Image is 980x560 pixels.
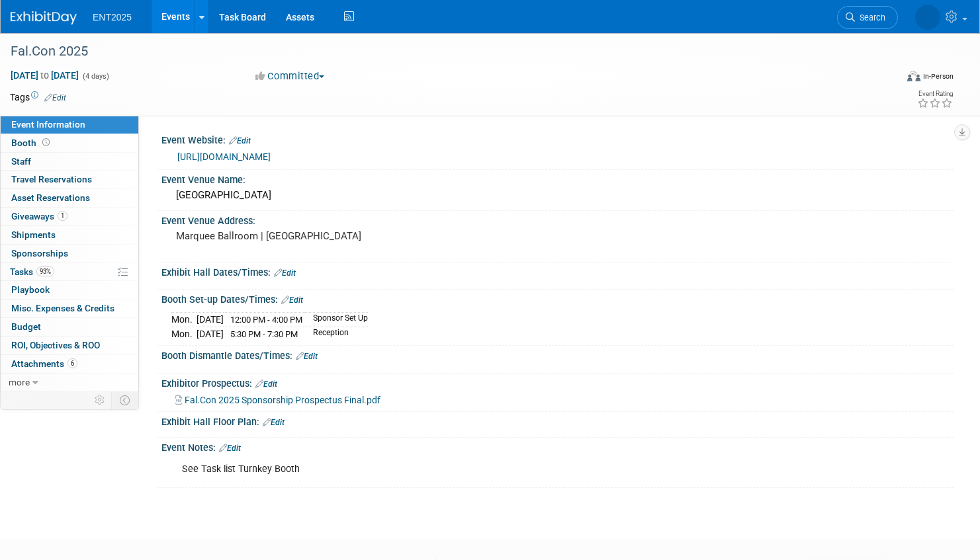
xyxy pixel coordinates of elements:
[185,395,380,405] span: Fal.Con 2025 Sponsorship Prospectus Final.pdf
[1,171,138,188] a: Travel Reservations
[112,391,139,409] td: Toggle Event Tabs
[9,377,30,387] span: more
[281,296,303,305] a: Edit
[171,185,944,206] div: [GEOGRAPHIC_DATA]
[40,138,52,147] span: Booth not reserved yet
[11,248,68,259] span: Sponsorships
[263,418,285,427] a: Edit
[1,226,138,244] a: Shipments
[1,153,138,171] a: Staff
[10,91,66,104] td: Tags
[11,192,90,203] span: Asset Reservations
[305,327,368,340] td: Reception
[274,268,296,278] a: Edit
[1,355,138,373] a: Attachments6
[229,136,251,145] a: Edit
[175,395,380,405] a: Fal.Con 2025 Sponsorship Prospectus Final.pdf
[1,281,138,299] a: Playbook
[11,303,114,313] span: Misc. Expenses & Credits
[305,312,368,327] td: Sponsor Set Up
[197,327,224,340] td: [DATE]
[230,315,302,325] span: 12:00 PM - 4:00 PM
[81,72,109,81] span: (4 days)
[171,312,197,327] td: Mon.
[36,266,54,276] span: 93%
[171,327,197,340] td: Mon.
[837,6,898,29] a: Search
[44,93,66,102] a: Edit
[161,346,954,363] div: Booth Dismantle Dates/Times:
[11,156,31,167] span: Staff
[38,70,51,81] span: to
[93,12,132,22] span: ENT2025
[67,358,77,368] span: 6
[11,284,50,295] span: Playbook
[10,266,54,277] span: Tasks
[1,134,138,152] a: Booth
[89,391,112,409] td: Personalize Event Tab Strip
[173,456,801,483] div: See Task list Turnkey Booth
[177,151,271,162] a: [URL][DOMAIN_NAME]
[917,91,953,97] div: Event Rating
[176,230,477,242] pre: Marquee Ballroom | [GEOGRAPHIC_DATA]
[11,11,77,24] img: ExhibitDay
[11,211,67,221] span: Giveaways
[1,318,138,336] a: Budget
[58,211,67,221] span: 1
[161,262,954,280] div: Exhibit Hall Dates/Times:
[251,69,330,83] button: Committed
[1,245,138,262] a: Sponsorships
[922,71,954,81] div: In-Person
[230,329,298,339] span: 5:30 PM - 7:30 PM
[161,290,954,307] div: Booth Set-up Dates/Times:
[1,300,138,317] a: Misc. Expenses & Credits
[255,380,277,389] a: Edit
[915,5,940,30] img: Rose Bodin
[219,444,241,453] a: Edit
[11,174,92,184] span: Travel Reservations
[11,358,77,369] span: Attachments
[296,352,318,361] a: Edit
[11,340,100,350] span: ROI, Objectives & ROO
[11,119,85,130] span: Event Information
[907,71,920,81] img: Format-Inperson.png
[1,374,138,391] a: more
[161,438,954,455] div: Event Notes:
[161,170,954,186] div: Event Venue Name:
[855,13,885,22] span: Search
[1,263,138,281] a: Tasks93%
[1,189,138,207] a: Asset Reservations
[11,229,56,240] span: Shipments
[1,116,138,134] a: Event Information
[11,321,41,332] span: Budget
[813,69,954,89] div: Event Format
[6,40,873,63] div: Fal.Con 2025
[161,211,954,227] div: Event Venue Address:
[10,69,79,81] span: [DATE] [DATE]
[161,412,954,429] div: Exhibit Hall Floor Plan:
[1,208,138,225] a: Giveaways1
[11,138,52,148] span: Booth
[161,130,954,147] div: Event Website:
[161,374,954,391] div: Exhibitor Prospectus:
[1,337,138,354] a: ROI, Objectives & ROO
[197,312,224,327] td: [DATE]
